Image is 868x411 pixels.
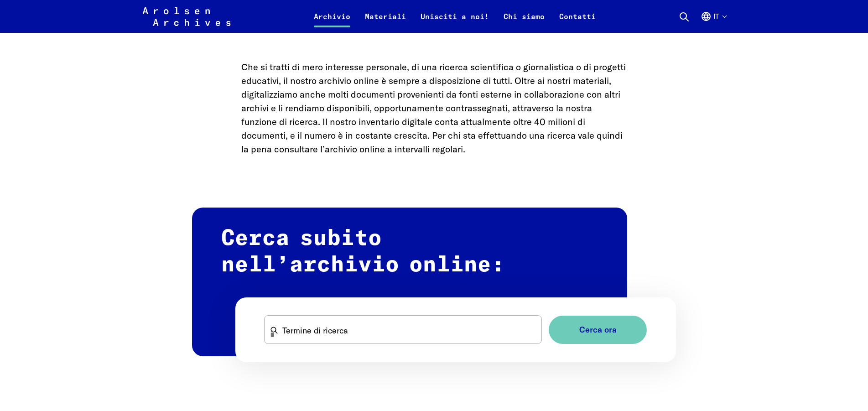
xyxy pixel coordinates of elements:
[358,11,413,33] a: Materiali
[549,316,647,344] button: Cerca ora
[241,60,627,156] p: Che si tratti di mero interesse personale, di una ricerca scientifica o giornalistica o di proget...
[496,11,552,33] a: Chi siamo
[579,325,617,335] span: Cerca ora
[307,5,603,27] nav: Primaria
[413,11,496,33] a: Unisciti a noi!
[192,208,627,356] h2: Cerca subito nell’archivio online:
[552,11,603,33] a: Contatti
[701,11,726,33] button: Italiano, selezione lingua
[307,11,358,33] a: Archivio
